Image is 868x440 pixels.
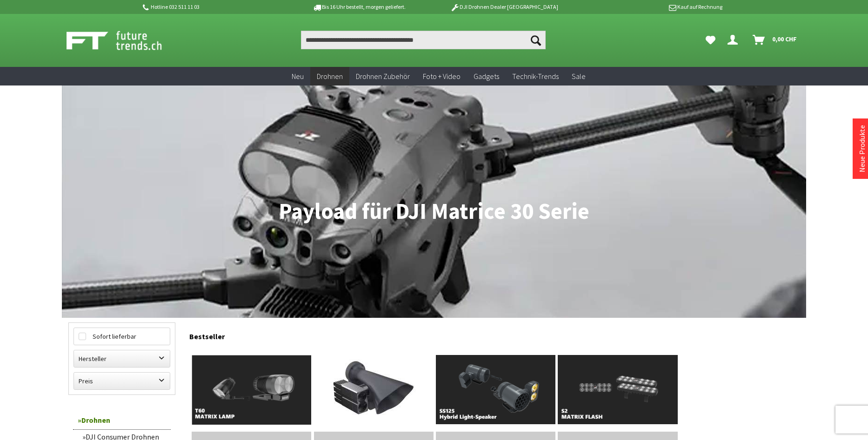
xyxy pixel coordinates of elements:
a: Drohnen [310,67,349,86]
a: Drohnen [73,411,171,430]
span: Foto + Video [423,72,461,81]
a: Neue Produkte [857,125,867,172]
img: T60 Matrix Scheinwerfer für M30 Serie [192,355,311,425]
a: Drohnen Zubehör [349,67,416,86]
span: Sale [572,72,586,81]
div: Bestseller [189,322,800,346]
img: Shop Futuretrends - zur Startseite wechseln [67,29,182,52]
a: Sale [565,67,592,86]
img: SS125 Hybrid Schweinwerfer und Lautsprecher für M30 Serie [436,355,555,424]
p: Bis 16 Uhr bestellt, morgen geliefert. [286,1,431,13]
h1: Payload für DJI Matrice 30 Serie [68,200,800,223]
label: Hersteller [74,350,170,367]
span: Drohnen Zubehör [356,72,410,81]
a: Neu [285,67,310,86]
img: S2 Matrixstroboskop für Blaulichteinsätze für M30-300 Serie [558,355,677,424]
p: Kauf auf Rechnung [577,1,722,13]
a: Warenkorb [749,31,801,49]
span: Gadgets [474,72,499,81]
p: DJI Drohnen Dealer [GEOGRAPHIC_DATA] [432,1,577,13]
span: 0,00 CHF [772,32,797,46]
a: Foto + Video [416,67,467,86]
label: Preis [74,373,170,389]
a: Gadgets [467,67,506,86]
a: Technik-Trends [506,67,565,86]
img: CZI - DJI M30 Serie Lautsprecher und Scheinwerfer LP12 [315,348,432,432]
input: Produkt, Marke, Kategorie, EAN, Artikelnummer… [301,31,546,49]
span: Technik-Trends [512,72,559,81]
button: Suchen [526,31,546,49]
label: Sofort lieferbar [74,328,170,345]
a: Meine Favoriten [701,31,720,49]
span: Drohnen [317,72,343,81]
span: Neu [292,72,304,81]
a: Dein Konto [724,31,745,49]
p: Hotline 032 511 11 03 [141,1,286,13]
